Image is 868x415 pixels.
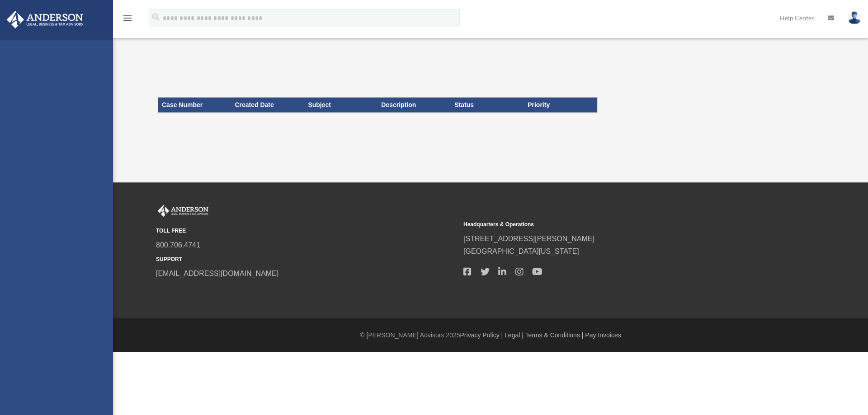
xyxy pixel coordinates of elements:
[151,12,161,22] i: search
[524,98,597,113] th: Priority
[156,226,457,236] small: TOLL FREE
[451,98,524,113] th: Status
[463,235,594,242] a: [STREET_ADDRESS][PERSON_NAME]
[156,255,457,264] small: SUPPORT
[156,270,278,277] a: [EMAIL_ADDRESS][DOMAIN_NAME]
[122,13,133,23] i: menu
[122,16,133,23] a: menu
[156,205,210,217] img: Anderson Advisors Platinum Portal
[4,11,86,28] img: Anderson Advisors Platinum Portal
[460,331,503,339] a: Privacy Policy |
[463,220,764,229] small: Headquarters & Operations
[304,98,377,113] th: Subject
[525,331,584,339] a: Terms & Conditions |
[585,331,621,339] a: Pay Invoices
[113,330,868,341] div: © [PERSON_NAME] Advisors 2025
[848,11,861,24] img: User Pic
[377,98,451,113] th: Description
[231,98,304,113] th: Created Date
[158,98,231,113] th: Case Number
[156,241,200,249] a: 800.706.4741
[505,331,524,339] a: Legal |
[463,247,579,255] a: [GEOGRAPHIC_DATA][US_STATE]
